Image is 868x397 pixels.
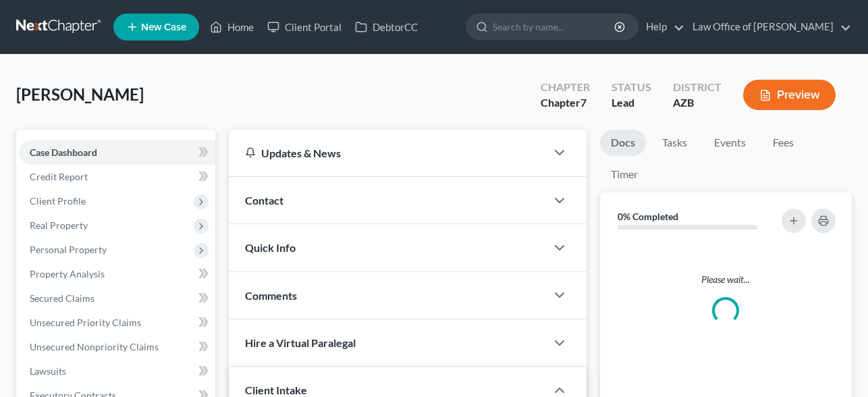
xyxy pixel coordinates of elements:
[19,335,215,359] a: Unsecured Nonpriority Claims
[261,15,348,39] a: Client Portal
[30,171,88,182] span: Credit Report
[618,211,678,222] strong: 0% Completed
[30,147,97,158] span: Case Dashboard
[19,140,215,165] a: Case Dashboard
[16,84,144,104] span: [PERSON_NAME]
[30,317,141,328] span: Unsecured Priority Claims
[245,241,296,254] span: Quick Info
[348,15,425,39] a: DebtorCC
[30,292,94,304] span: Secured Claims
[743,80,836,110] button: Preview
[30,365,66,377] span: Lawsuits
[612,80,651,95] div: Status
[611,273,841,286] p: Please wait...
[673,95,722,111] div: AZB
[651,130,698,156] a: Tasks
[203,15,261,39] a: Home
[30,268,105,280] span: Property Analysis
[245,194,283,207] span: Contact
[612,95,651,111] div: Lead
[245,289,297,302] span: Comments
[580,96,587,109] span: 7
[30,219,88,231] span: Real Property
[493,14,616,39] input: Search by name...
[541,80,590,95] div: Chapter
[19,286,215,311] a: Secured Claims
[245,146,530,160] div: Updates & News
[686,15,851,39] a: Law Office of [PERSON_NAME]
[19,311,215,335] a: Unsecured Priority Claims
[703,130,757,156] a: Events
[141,22,186,32] span: New Case
[19,359,215,383] a: Lawsuits
[245,383,307,396] span: Client Intake
[245,336,356,349] span: Hire a Virtual Paralegal
[600,161,649,188] a: Timer
[30,244,107,255] span: Personal Property
[19,262,215,286] a: Property Analysis
[762,130,805,156] a: Fees
[30,195,86,207] span: Client Profile
[541,95,590,111] div: Chapter
[639,15,684,39] a: Help
[673,80,722,95] div: District
[600,130,646,156] a: Docs
[30,341,159,352] span: Unsecured Nonpriority Claims
[19,165,215,189] a: Credit Report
